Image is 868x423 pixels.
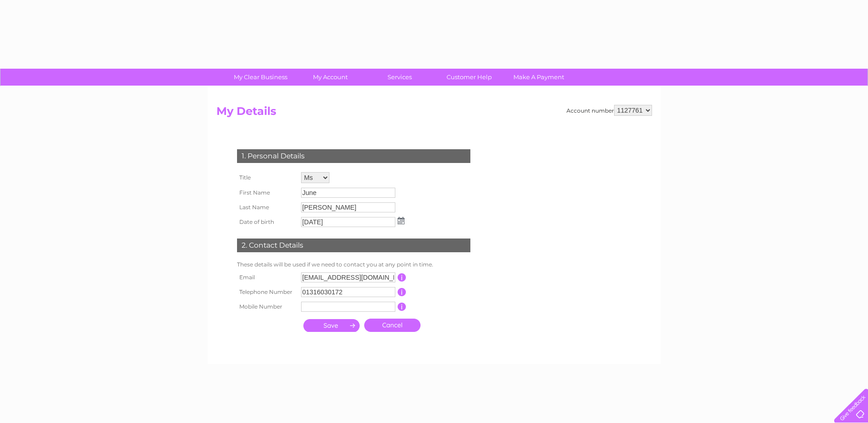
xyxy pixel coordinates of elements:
[398,273,406,282] input: Information
[398,217,404,224] img: ...
[237,239,470,252] div: 2. Contact Details
[235,170,299,185] th: Title
[235,299,299,314] th: Mobile Number
[235,185,299,200] th: First Name
[235,259,473,270] td: These details will be used if we need to contact you at any point in time.
[235,200,299,215] th: Last Name
[362,69,437,86] a: Services
[566,105,652,116] div: Account number
[237,149,470,163] div: 1. Personal Details
[303,319,360,332] input: Submit
[398,288,406,296] input: Information
[235,215,299,229] th: Date of birth
[235,270,299,285] th: Email
[292,69,368,86] a: My Account
[364,319,421,332] a: Cancel
[501,69,577,86] a: Make A Payment
[216,105,652,122] h2: My Details
[431,69,507,86] a: Customer Help
[235,285,299,299] th: Telephone Number
[223,69,298,86] a: My Clear Business
[398,303,406,311] input: Information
